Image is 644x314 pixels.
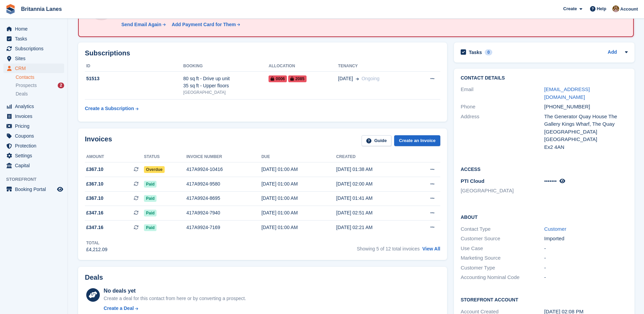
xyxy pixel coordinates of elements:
[104,287,246,295] div: No deals yet
[338,75,353,82] span: [DATE]
[336,195,411,202] div: [DATE] 01:41 AM
[3,185,64,194] a: menu
[3,54,64,63] a: menu
[544,143,628,151] div: Ex2 4AN
[85,152,144,162] th: Amount
[16,82,37,89] span: Prospects
[3,131,64,141] a: menu
[362,135,391,146] a: Guide
[269,61,338,72] th: Allocation
[186,224,261,231] div: 417A9924-7169
[86,195,104,202] span: £367.10
[3,44,64,53] a: menu
[104,305,246,312] a: Create a Deal
[461,225,544,233] div: Contact Type
[3,102,64,111] a: menu
[86,166,104,173] span: £367.10
[186,195,261,202] div: 417A9924-8695
[183,75,269,89] div: 80 sq ft - Drive up unit 35 sq ft - Upper floors
[144,210,157,216] span: Paid
[461,75,628,81] h2: Contact Details
[86,224,104,231] span: £347.16
[16,82,64,89] a: Prospects 2
[58,83,64,88] div: 2
[15,161,56,170] span: Capital
[461,165,628,172] h2: Access
[544,226,566,232] a: Customer
[15,121,56,131] span: Pricing
[461,274,544,281] div: Accounting Nominal Code
[56,185,64,193] a: Preview store
[336,180,411,188] div: [DATE] 02:00 AM
[183,89,269,95] div: [GEOGRAPHIC_DATA]
[620,6,638,13] span: Account
[461,178,484,184] span: PTI Cloud
[86,209,104,216] span: £347.16
[261,166,336,173] div: [DATE] 01:00 AM
[15,151,56,160] span: Settings
[261,209,336,216] div: [DATE] 01:00 AM
[336,224,411,231] div: [DATE] 02:21 AM
[338,61,414,72] th: Tenancy
[104,295,246,302] div: Create a deal for this contact from here or by converting a prospect.
[18,3,65,15] a: Britannia Lanes
[172,21,236,28] div: Add Payment Card for Them
[144,181,157,188] span: Paid
[3,141,64,151] a: menu
[3,121,64,131] a: menu
[85,49,440,57] h2: Subscriptions
[422,246,440,251] a: View All
[183,61,269,72] th: Booking
[544,274,628,281] div: -
[3,151,64,160] a: menu
[461,245,544,252] div: Use Case
[15,102,56,111] span: Analytics
[15,131,56,141] span: Coupons
[485,49,493,55] div: 0
[85,105,134,112] div: Create a Subscription
[16,74,64,81] a: Contacts
[3,64,64,73] a: menu
[461,86,544,101] div: Email
[16,91,28,97] span: Deals
[15,141,56,151] span: Protection
[544,264,628,272] div: -
[186,209,261,216] div: 417A9924-7940
[261,152,336,162] th: Due
[169,21,241,28] a: Add Payment Card for Them
[461,187,544,195] li: [GEOGRAPHIC_DATA]
[15,111,56,121] span: Invoices
[15,64,56,73] span: CRM
[461,264,544,272] div: Customer Type
[15,54,56,63] span: Sites
[144,166,165,173] span: Overdue
[15,34,56,43] span: Tasks
[612,5,619,12] img: Admin
[261,224,336,231] div: [DATE] 01:00 AM
[186,180,261,188] div: 417A9924-9580
[288,75,307,82] span: 2085
[144,195,157,202] span: Paid
[336,209,411,216] div: [DATE] 02:51 AM
[3,24,64,34] a: menu
[85,75,183,82] div: 51513
[85,102,139,115] a: Create a Subscription
[544,86,590,100] a: [EMAIL_ADDRESS][DOMAIN_NAME]
[3,34,64,43] a: menu
[336,166,411,173] div: [DATE] 01:38 AM
[544,235,628,243] div: Imported
[144,152,186,162] th: Status
[336,152,411,162] th: Created
[544,245,628,252] div: -
[461,254,544,262] div: Marketing Source
[3,111,64,121] a: menu
[121,21,161,28] div: Send Email Again
[86,246,107,253] div: £4,212.09
[563,5,577,12] span: Create
[261,195,336,202] div: [DATE] 01:00 AM
[15,24,56,34] span: Home
[544,103,628,111] div: [PHONE_NUMBER]
[5,4,16,14] img: stora-icon-8386f47178a22dfd0bd8f6a31ec36ba5ce8667c1dd55bd0f319d3a0aa187defe.svg
[461,113,544,151] div: Address
[261,180,336,188] div: [DATE] 01:00 AM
